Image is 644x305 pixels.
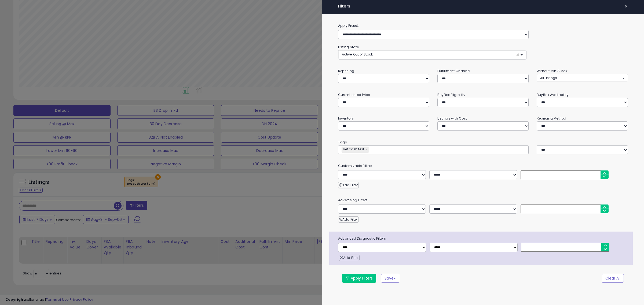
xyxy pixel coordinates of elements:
[334,197,632,203] small: Advertising Filters
[437,69,470,73] small: Fulfillment Channel
[342,147,364,151] span: net cash test
[338,182,359,188] button: Add Filter
[381,274,399,283] button: Save
[602,274,624,283] button: Clear All
[537,92,569,97] small: BuyBox Availability
[334,139,632,145] small: Tags
[338,50,526,59] button: Active, Out of Stock ×
[339,255,360,261] button: Add Filter
[338,92,370,97] small: Current Listed Price
[342,52,373,57] span: Active, Out of Stock
[437,92,465,97] small: BuyBox Eligibility
[516,52,519,58] span: ×
[537,74,628,82] button: All Listings
[338,216,359,223] button: Add Filter
[342,274,376,283] button: Apply Filters
[338,45,359,49] small: Listing State
[338,69,354,73] small: Repricing
[334,236,633,241] span: Advanced Diagnostic Filters
[537,116,566,121] small: Repricing Method
[334,163,632,169] small: Customizable Filters
[338,4,628,9] h4: Filters
[365,147,369,152] a: ×
[334,23,632,29] label: Apply Preset:
[622,3,630,10] button: ×
[540,76,557,80] span: All Listings
[537,69,568,73] small: Without Min & Max
[437,116,467,121] small: Listings with Cost
[338,116,354,121] small: Inventory
[624,3,628,10] span: ×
